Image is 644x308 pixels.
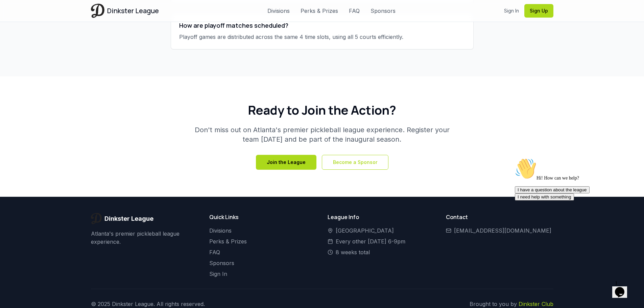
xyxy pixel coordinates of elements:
[3,31,77,38] button: I have a question about the league
[179,21,465,30] h4: How are playoff matches scheduled?
[209,227,232,234] a: Divisions
[209,213,317,221] h3: Quick Links
[267,7,290,15] a: Divisions
[209,249,220,256] a: FAQ
[446,213,553,221] h3: Contact
[3,3,24,24] img: :wave:
[336,227,394,235] span: [GEOGRAPHIC_DATA]
[612,278,634,298] iframe: chat widget
[3,3,124,45] div: 👋Hi! How can we help?I have a question about the leagueI need help with something
[328,213,435,221] h3: League Info
[192,125,452,144] p: Don't miss out on Atlanta's premier pickleball league experience. Register your team [DATE] and b...
[349,7,360,15] a: FAQ
[3,20,67,25] span: Hi! How can we help?
[524,4,553,18] button: Sign Up
[504,7,519,14] a: Sign In
[322,155,388,170] button: Become a Sponsor
[91,213,102,224] img: Dinkster
[371,7,396,15] a: Sponsors
[512,155,634,274] iframe: chat widget
[104,214,153,223] span: Dinkster League
[336,237,405,245] span: Every other [DATE] 6-9pm
[209,270,227,277] a: Sign In
[3,38,62,45] button: I need help with something
[209,260,234,266] a: Sponsors
[107,6,159,16] span: Dinkster League
[91,4,104,18] img: Dinkster
[91,300,205,308] p: © 2025 Dinkster League. All rights reserved.
[519,301,553,307] a: Dinkster Club
[91,230,198,246] p: Atlanta's premier pickleball league experience.
[91,4,159,18] a: Dinkster League
[301,7,338,15] a: Perks & Prizes
[256,155,316,170] button: Join the League
[179,33,465,41] p: Playoff games are distributed across the same 4 time slots, using all 5 courts efficiently.
[209,238,247,245] a: Perks & Prizes
[470,300,553,308] p: Brought to you by
[192,103,452,117] h2: Ready to Join the Action?
[336,248,370,256] span: 8 weeks total
[454,227,551,235] a: [EMAIL_ADDRESS][DOMAIN_NAME]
